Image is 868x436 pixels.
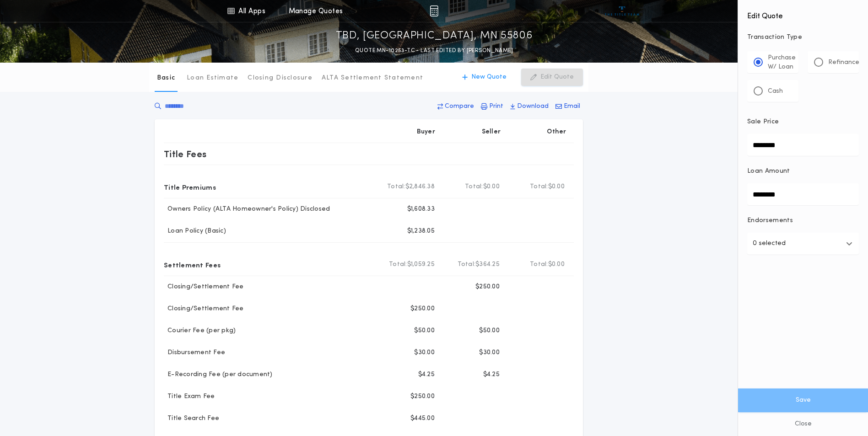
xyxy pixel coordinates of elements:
p: Download [517,102,549,111]
button: Save [738,388,868,412]
p: Purchase W/ Loan [768,53,796,72]
button: 0 selected [747,233,859,255]
p: $4.25 [483,370,500,379]
span: $1,059.25 [407,260,435,269]
p: Cash [768,87,783,96]
p: $30.00 [479,348,500,357]
b: Total: [530,260,548,269]
p: Closing Disclosure [248,74,313,83]
p: Loan Policy (Basic) [164,227,226,236]
button: Download [507,98,551,115]
p: TBD, [GEOGRAPHIC_DATA], MN 55806 [336,29,533,43]
span: $364.25 [475,260,500,269]
p: Loan Amount [747,167,790,176]
b: Total: [387,182,405,191]
b: Total: [465,182,483,191]
img: img [430,5,438,16]
p: $250.00 [410,304,435,314]
p: Basic [157,74,175,83]
p: Other [547,128,566,137]
p: $50.00 [414,326,435,335]
span: $0.00 [548,260,565,269]
p: E-Recording Fee (per document) [164,370,273,379]
p: QUOTE MN-10253-TC - LAST EDITED BY [PERSON_NAME] [355,46,513,55]
p: Title Exam Fee [164,392,215,401]
p: Owners Policy (ALTA Homeowner's Policy) Disclosed [164,205,330,214]
p: Closing/Settlement Fee [164,282,244,292]
b: Total: [389,260,407,269]
p: $1,608.33 [407,205,435,214]
p: $30.00 [414,348,435,357]
p: Settlement Fees [164,257,221,272]
p: Buyer [417,128,435,137]
p: 0 selected [753,238,786,249]
p: New Quote [471,73,507,82]
p: Title Premiums [164,180,216,194]
p: Title Search Fee [164,414,219,423]
span: $0.00 [483,182,500,191]
p: $50.00 [479,326,500,335]
p: Closing/Settlement Fee [164,304,244,314]
input: Loan Amount [747,183,859,205]
p: $4.25 [418,370,435,379]
p: Compare [445,102,474,111]
p: ALTA Settlement Statement [322,74,423,83]
p: Seller [482,128,501,137]
button: New Quote [453,69,516,86]
p: Courier Fee (per pkg) [164,326,236,335]
input: Sale Price [747,134,859,156]
p: Sale Price [747,117,779,127]
p: Disbursement Fee [164,348,225,357]
b: Total: [530,182,548,191]
p: Print [489,102,503,111]
span: $2,846.38 [405,182,435,191]
p: Refinance [828,58,859,67]
p: Edit Quote [540,73,574,82]
button: Edit Quote [521,69,583,86]
button: Close [738,412,868,436]
span: $0.00 [548,182,565,191]
b: Total: [458,260,476,269]
h4: Edit Quote [747,5,859,22]
button: Compare [435,98,477,115]
p: Email [564,102,580,111]
p: Loan Estimate [187,74,238,83]
p: $250.00 [410,392,435,401]
p: Endorsements [747,216,859,225]
p: $445.00 [410,414,435,423]
p: Title Fees [164,147,207,161]
button: Email [553,98,583,115]
p: $250.00 [475,282,500,292]
img: vs-icon [605,6,639,16]
p: $1,238.05 [407,227,435,236]
p: Transaction Type [747,33,859,42]
button: Print [478,98,506,115]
